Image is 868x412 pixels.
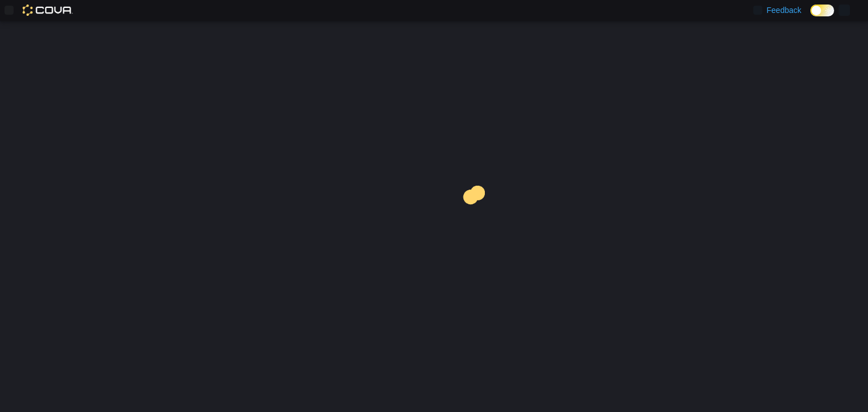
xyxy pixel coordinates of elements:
span: Feedback [767,5,801,16]
img: cova-loader [434,177,519,262]
img: Cova [23,5,73,16]
input: Dark Mode [810,5,834,16]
